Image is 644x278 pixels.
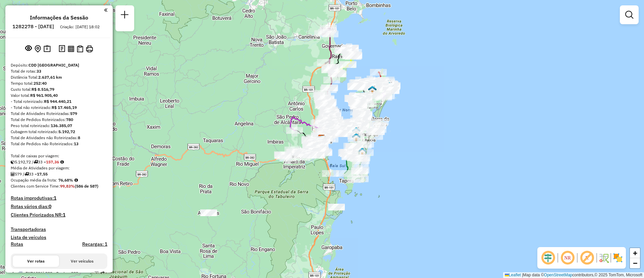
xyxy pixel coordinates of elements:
[11,177,57,183] span: Ocupação média da frota:
[522,273,523,277] span: |
[11,171,107,177] div: 579 / 33 =
[44,99,71,104] strong: R$ 944.440,21
[11,123,107,129] div: Peso total roteirizado:
[11,153,107,159] div: Total de caixas por viagem:
[118,8,131,23] a: Nova sessão e pesquisa
[200,209,217,216] div: Atividade não roteirizada - TAIZE DO NASCIMENTO
[11,227,107,232] h4: Transportadoras
[52,105,77,110] strong: R$ 17.465,19
[46,159,59,164] strong: 157,36
[330,125,347,132] div: Atividade não roteirizada - CAROLINA LENUZZA MAC
[12,24,54,30] h6: 1282278 - [DATE]
[630,248,640,258] a: Zoom in
[75,184,98,189] strong: (586 de 587)
[75,44,85,54] button: Visualizar Romaneio
[29,63,79,68] strong: CDD [GEOGRAPHIC_DATA]
[355,114,371,120] div: Atividade não roteirizada - IRMAOS SALLES LTDA M
[33,44,42,54] button: Centralizar mapa no depósito ou ponto de apoio
[11,160,15,164] i: Cubagem total roteirizado
[11,172,15,176] i: Total de Atividades
[30,93,58,98] strong: R$ 961.905,40
[11,74,107,80] div: Distância Total:
[37,171,48,176] strong: 17,55
[60,184,75,189] strong: 99,83%
[633,249,637,257] span: +
[11,165,107,171] div: Média de Atividades por viagem:
[74,141,78,146] strong: 13
[352,133,361,142] img: FAD - Pirajubae
[57,44,66,54] button: Logs desbloquear sessão
[11,184,60,189] span: Clientes com Service Time:
[82,241,107,247] h4: Recargas: 1
[11,86,107,92] div: Custo total:
[11,241,23,247] a: Rotas
[37,69,41,74] strong: 33
[540,250,556,266] span: Ocultar deslocamento
[559,250,576,266] span: Ocultar NR
[38,75,62,80] strong: 2.637,61 km
[630,258,640,268] a: Zoom out
[598,252,609,263] img: Fluxo de ruas
[70,111,77,116] strong: 579
[11,80,107,86] div: Tempo total:
[623,8,636,22] a: Exibir filtros
[358,147,367,156] img: 2368 - Warecloud Autódromo
[579,250,595,266] span: Exibir rótulo
[59,255,105,267] button: Ver veículos
[505,273,521,277] a: Leaflet
[349,100,366,107] div: Atividade não roteirizada - 52.107.087 PEDRO LUI
[34,81,47,86] strong: 252:40
[318,135,326,144] img: 712 UDC Full Palhoça
[104,6,107,14] a: Clique aqui para minimizar o painel
[54,195,56,201] strong: 1
[49,203,51,209] strong: 0
[11,92,107,98] div: Valor total:
[60,160,64,164] i: Meta Caixas/viagem: 172,72 Diferença: -15,36
[352,127,361,135] img: Ilha Centro
[101,271,105,275] em: Rota exportada
[78,135,80,140] strong: 8
[42,44,52,54] button: Painel de Sugestão
[32,87,54,92] strong: R$ 8.516,79
[34,160,38,164] i: Total de rotas
[350,101,367,107] div: Atividade não roteirizada - FLORIPA SOCCER LTDA
[503,272,644,278] div: Map data © contributors,© 2025 TomTom, Microsoft
[85,44,94,54] button: Imprimir Rotas
[58,129,75,134] strong: 5.192,72
[30,14,88,21] h4: Informações da Sessão
[13,255,59,267] button: Ver rotas
[11,129,107,135] div: Cubagem total roteirizado:
[11,135,107,141] div: Total de Atividades não Roteirizadas:
[317,134,326,143] img: CDD Florianópolis
[11,62,107,68] div: Depósito:
[11,105,107,111] div: - Total não roteirizado:
[384,80,393,89] img: PA Ilha
[11,204,107,209] h4: Rotas vários dias:
[322,170,339,177] div: Atividade não roteirizada - MARIO FABIANO DE MATIAS
[11,98,107,105] div: - Total roteirizado:
[66,44,75,53] button: Visualizar relatório de Roteirização
[11,212,107,218] h4: Clientes Priorizados NR:
[368,85,377,94] img: FAD - Vargem Grande
[328,204,345,210] div: Atividade não roteirizada - POSTO PINHEIRA LTDA
[66,117,73,122] strong: 780
[11,141,107,147] div: Total de Pedidos não Roteirizados:
[57,24,102,30] div: Criação: [DATE] 18:02
[385,82,394,90] img: 2311 - Warecloud Vargem do Bom Jesus
[25,271,43,276] span: FYR6J06
[633,259,637,267] span: −
[11,68,107,74] div: Total de rotas:
[11,117,107,123] div: Total de Pedidos Roteirizados:
[51,123,72,128] strong: 136.385,07
[74,178,78,182] em: Média calculada utilizando a maior ocupação (%Peso ou %Cubagem) de cada rota da sessão. Rotas cro...
[58,177,73,183] strong: 76,68%
[24,43,33,54] button: Exibir sessão original
[11,111,107,117] div: Total de Atividades Roteirizadas:
[63,212,65,218] strong: 1
[24,172,29,176] i: Total de rotas
[612,252,623,263] img: Exibir/Ocultar setores
[11,159,107,165] div: 5.192,72 / 33 =
[95,271,99,275] em: Opções
[544,273,573,277] a: OpenStreetMap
